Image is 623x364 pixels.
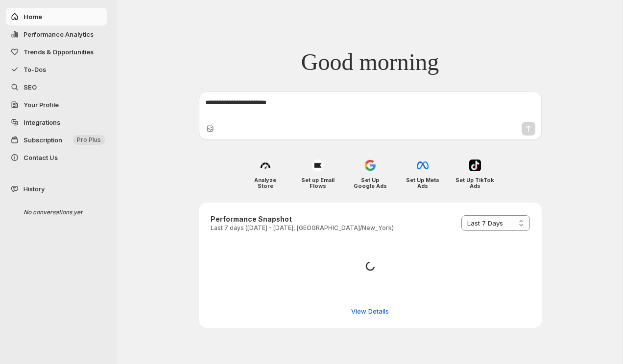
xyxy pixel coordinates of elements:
[417,159,429,171] img: Set Up Meta Ads icon
[6,149,107,166] button: Contact Us
[6,114,107,131] a: Integrations
[24,118,60,126] span: Integrations
[312,159,324,171] img: Set up Email Flows icon
[260,159,271,171] img: Analyze Store icon
[24,184,45,194] span: History
[6,25,107,43] button: Performance Analytics
[24,83,37,91] span: SEO
[246,177,285,189] h4: Analyze Store
[6,96,107,114] a: Your Profile
[301,48,439,76] span: Good morning
[24,136,62,144] span: Subscription
[24,48,94,56] span: Trends & Opportunities
[298,177,337,189] h4: Set up Email Flows
[24,30,94,38] span: Performance Analytics
[6,61,107,78] button: To-Dos
[16,204,109,221] div: No conversations yet
[469,159,481,171] img: Set Up TikTok Ads icon
[205,124,215,134] button: Upload image
[6,43,107,61] button: Trends & Opportunities
[6,131,107,149] button: Subscription
[77,136,101,144] span: Pro Plus
[24,101,59,109] span: Your Profile
[345,303,395,319] button: View detailed performance
[403,177,442,189] h4: Set Up Meta Ads
[364,159,376,171] img: Set Up Google Ads icon
[24,154,58,161] span: Contact Us
[24,13,42,21] span: Home
[211,214,394,224] h3: Performance Snapshot
[6,78,107,96] a: SEO
[351,177,389,189] h4: Set Up Google Ads
[455,177,494,189] h4: Set Up TikTok Ads
[24,66,46,73] span: To-Dos
[351,306,389,316] span: View Details
[211,224,394,232] p: Last 7 days ([DATE] - [DATE], [GEOGRAPHIC_DATA]/New_York)
[6,8,107,25] button: Home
